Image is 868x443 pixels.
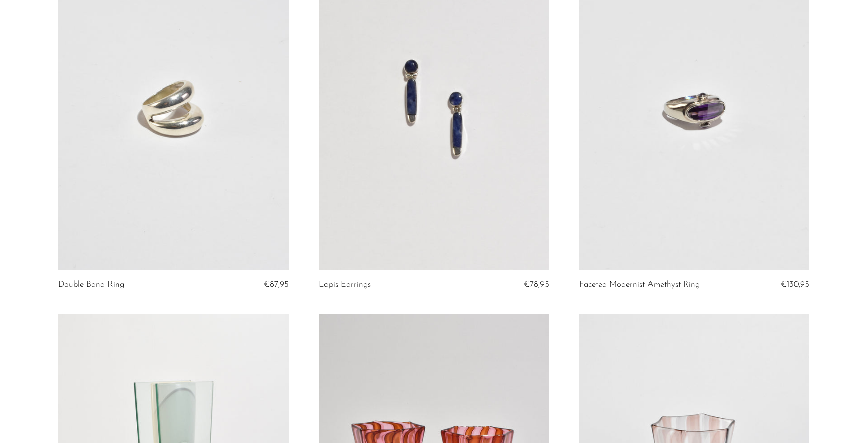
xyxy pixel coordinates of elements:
a: Lapis Earrings [319,280,371,289]
span: €87,95 [264,280,289,289]
a: Double Band Ring [58,280,124,289]
span: €130,95 [781,280,809,289]
span: €78,95 [524,280,549,289]
a: Faceted Modernist Amethyst Ring [579,280,700,289]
